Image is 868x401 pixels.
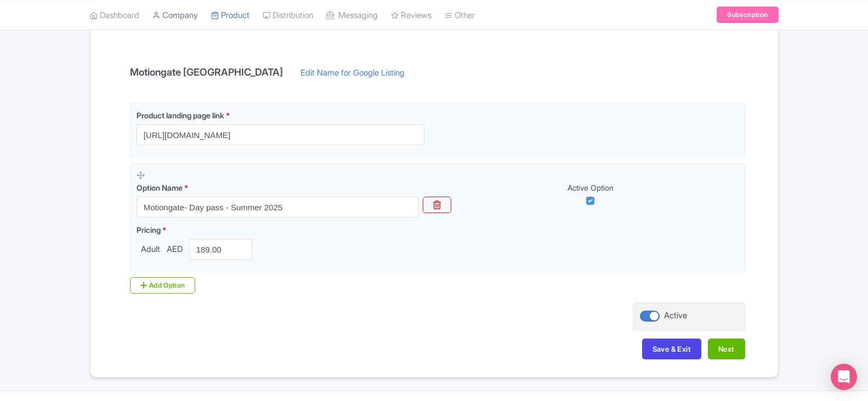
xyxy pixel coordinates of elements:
span: AED [164,243,185,256]
input: Option Name [137,197,418,217]
span: Option Name [137,183,183,192]
span: Adult [137,243,164,256]
span: Product landing page link [137,111,224,120]
a: Subscription [717,7,778,23]
span: Pricing [137,225,161,234]
div: Active [664,310,687,322]
input: 0.00 [189,239,253,260]
h4: Motiongate [GEOGRAPHIC_DATA] [123,67,290,78]
a: Edit Name for Google Listing [290,67,416,84]
span: Active Option [568,183,614,192]
button: Save & Exit [642,339,701,359]
input: Product landing page link [137,124,424,145]
div: Open Intercom Messenger [831,364,857,390]
div: Add Option [130,277,196,294]
button: Next [708,339,745,359]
